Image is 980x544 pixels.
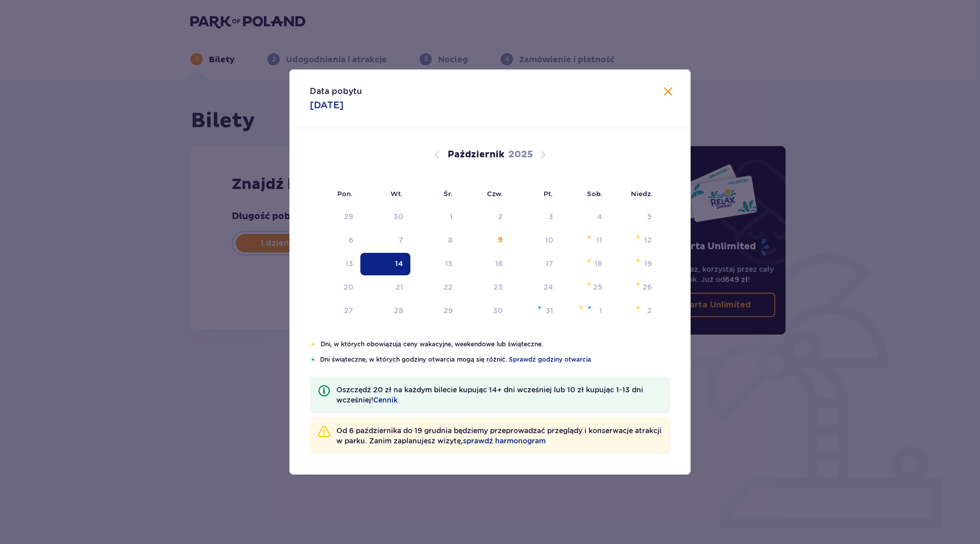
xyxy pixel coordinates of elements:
div: 9 [498,235,503,245]
td: czwartek, 23 października 2025 [460,276,510,299]
div: 2 [498,211,503,222]
td: niedziela, 2 listopada 2025 [609,300,659,322]
td: środa, 22 października 2025 [410,276,460,299]
td: środa, 29 października 2025 [410,300,460,322]
img: Pomarańczowa gwiazdka [586,257,593,264]
td: Data niedostępna. czwartek, 2 października 2025 [460,206,510,228]
small: Niedz. [631,190,653,198]
div: 19 [644,258,652,269]
small: Wt. [390,190,403,198]
img: Pomarańczowa gwiazdka [578,304,584,311]
div: 17 [546,258,553,269]
div: 2 [647,305,652,316]
img: Niebieska gwiazdka [536,304,543,311]
td: czwartek, 30 października 2025 [460,300,510,322]
p: Dni, w których obowiązują ceny wakacyjne, weekendowe lub świąteczne. [321,340,670,349]
div: 16 [495,258,503,269]
small: Śr. [444,190,453,198]
img: Pomarańczowa gwiazdka [635,304,642,311]
div: 23 [494,282,503,292]
td: poniedziałek, 13 października 2025 [310,253,360,275]
div: 1 [450,211,453,222]
img: Pomarańczowa gwiazdka [586,234,593,240]
img: Pomarańczowa gwiazdka [635,234,642,240]
p: Dni świąteczne, w których godziny otwarcia mogą się różnić. [320,355,670,364]
div: 25 [593,282,602,292]
div: 21 [396,282,403,292]
td: Data niedostępna. niedziela, 5 października 2025 [609,206,659,228]
div: 5 [647,211,652,222]
td: niedziela, 12 października 2025 [609,229,659,252]
a: Cennik [373,395,398,405]
div: 12 [644,235,652,245]
div: 29 [444,305,453,316]
img: Niebieska gwiazdka [310,357,316,363]
td: czwartek, 16 października 2025 [460,253,510,275]
div: 11 [596,235,602,245]
div: 30 [394,211,403,222]
td: czwartek, 9 października 2025 [460,229,510,252]
p: Październik [448,149,504,161]
button: Poprzedni miesiąc [431,149,443,161]
div: 7 [399,235,403,245]
div: 26 [643,282,652,292]
td: Data niedostępna. środa, 1 października 2025 [410,206,460,228]
td: Data niedostępna. wtorek, 30 września 2025 [360,206,411,228]
small: Sob. [587,190,603,198]
div: 3 [549,211,553,222]
img: Pomarańczowa gwiazdka [310,341,316,347]
p: Od 6 października do 19 grudnia będziemy przeprowadzać przeglądy i konserwacje atrakcji w parku. ... [336,425,662,446]
td: Data niedostępna. wtorek, 7 października 2025 [360,229,411,252]
small: Pon. [337,190,353,198]
td: poniedziałek, 20 października 2025 [310,276,360,299]
p: [DATE] [310,99,344,111]
button: Zamknij [662,86,674,99]
p: Oszczędź 20 zł na każdym bilecie kupując 14+ dni wcześniej lub 10 zł kupując 1-13 dni wcześniej! [336,385,662,405]
button: Następny miesiąc [537,149,549,161]
td: Data niedostępna. poniedziałek, 29 września 2025 [310,206,360,228]
td: wtorek, 28 października 2025 [360,300,411,322]
td: piątek, 31 października 2025 [510,300,560,322]
td: niedziela, 26 października 2025 [609,276,659,299]
div: 4 [597,211,602,222]
p: Data pobytu [310,86,362,97]
td: Data niedostępna. poniedziałek, 6 października 2025 [310,229,360,252]
td: sobota, 1 listopada 2025 [560,300,610,322]
td: niedziela, 19 października 2025 [609,253,659,275]
td: sobota, 11 października 2025 [560,229,610,252]
td: Data niedostępna. środa, 8 października 2025 [410,229,460,252]
div: 20 [344,282,353,292]
td: wtorek, 21 października 2025 [360,276,411,299]
div: 22 [444,282,453,292]
img: Niebieska gwiazdka [586,304,593,311]
span: sprawdź harmonogram [463,436,546,446]
div: 30 [493,305,503,316]
td: Data niedostępna. piątek, 3 października 2025 [510,206,560,228]
img: Pomarańczowa gwiazdka [635,257,642,264]
div: 31 [546,305,553,316]
td: sobota, 18 października 2025 [560,253,610,275]
td: piątek, 10 października 2025 [510,229,560,252]
div: 8 [448,235,453,245]
small: Czw. [487,190,503,198]
div: 24 [544,282,553,292]
img: Pomarańczowa gwiazdka [635,281,642,287]
td: sobota, 25 października 2025 [560,276,610,299]
div: 10 [545,235,553,245]
td: piątek, 24 października 2025 [510,276,560,299]
small: Pt. [544,190,553,198]
div: 18 [595,258,602,269]
div: 29 [344,211,353,222]
p: 2025 [508,149,533,161]
td: Data zaznaczona. wtorek, 14 października 2025 [360,253,411,275]
td: środa, 15 października 2025 [410,253,460,275]
a: Sprawdź godziny otwarcia [509,355,591,364]
div: 6 [349,235,353,245]
div: 1 [599,305,602,316]
div: 15 [445,258,453,269]
img: Pomarańczowa gwiazdka [586,281,593,287]
td: poniedziałek, 27 października 2025 [310,300,360,322]
div: 27 [344,305,353,316]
